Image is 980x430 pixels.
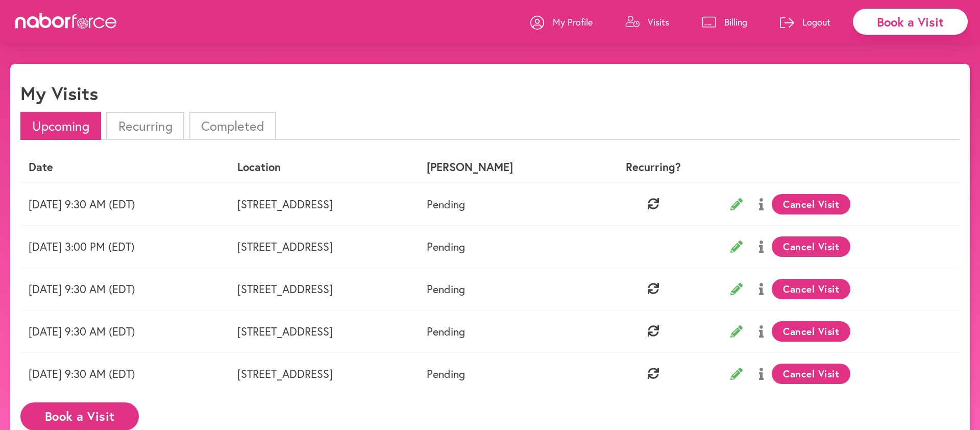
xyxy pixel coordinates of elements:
[229,152,419,182] th: Location
[702,7,747,37] a: Billing
[419,225,593,268] td: Pending
[780,7,830,37] a: Logout
[20,152,229,182] th: Date
[553,16,593,28] p: My Profile
[20,112,101,140] li: Upcoming
[20,310,229,352] td: [DATE] 9:30 AM (EDT)
[772,279,851,299] button: Cancel Visit
[20,82,98,104] h1: My Visits
[625,7,669,37] a: Visits
[229,183,419,226] td: [STREET_ADDRESS]
[20,410,139,420] a: Book a Visit
[530,7,593,37] a: My Profile
[772,194,851,214] button: Cancel Visit
[802,16,830,28] p: Logout
[419,183,593,226] td: Pending
[593,152,714,182] th: Recurring?
[419,352,593,395] td: Pending
[419,152,593,182] th: [PERSON_NAME]
[229,225,419,268] td: [STREET_ADDRESS]
[853,9,968,35] div: Book a Visit
[772,236,851,257] button: Cancel Visit
[20,225,229,268] td: [DATE] 3:00 PM (EDT)
[20,352,229,395] td: [DATE] 9:30 AM (EDT)
[419,310,593,352] td: Pending
[106,112,184,140] li: Recurring
[20,268,229,310] td: [DATE] 9:30 AM (EDT)
[229,310,419,352] td: [STREET_ADDRESS]
[20,183,229,226] td: [DATE] 9:30 AM (EDT)
[724,16,747,28] p: Billing
[419,268,593,310] td: Pending
[648,16,669,28] p: Visits
[229,352,419,395] td: [STREET_ADDRESS]
[772,364,851,384] button: Cancel Visit
[189,112,276,140] li: Completed
[772,321,851,342] button: Cancel Visit
[229,268,419,310] td: [STREET_ADDRESS]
